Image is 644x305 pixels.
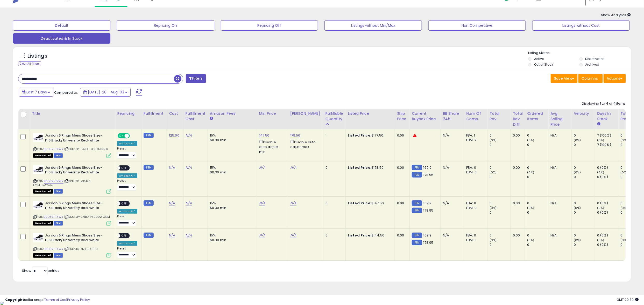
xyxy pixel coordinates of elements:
[412,172,422,178] small: FBM
[574,143,595,147] div: 0
[412,233,422,238] small: FBM
[490,165,511,170] div: 0
[578,74,603,83] button: Columns
[210,116,213,121] small: Amazon Fees.
[33,133,111,157] div: ASIN:
[597,206,604,210] small: (0%)
[120,166,128,170] span: OFF
[210,201,253,206] div: 15%
[597,210,618,215] div: 0 (0%)
[259,133,270,138] a: 147.50
[527,238,534,242] small: (0%)
[466,238,483,242] div: FBM: 1
[527,143,548,147] div: 0
[490,238,497,242] small: (0%)
[597,133,618,138] div: 7 (100%)
[324,20,422,31] button: Listings without Min/Max
[144,165,154,170] small: FBM
[527,233,548,238] div: 0
[585,62,599,67] label: Archived
[33,153,53,158] span: All listings that are unavailable for purchase on Amazon for any reason other than out-of-stock
[574,170,581,174] small: (0%)
[574,238,581,242] small: (0%)
[550,201,568,206] div: N/A
[534,57,544,61] label: Active
[527,210,548,215] div: 0
[5,297,90,302] div: seller snap | |
[490,138,497,142] small: (0%)
[44,297,66,302] a: Terms of Use
[397,133,406,138] div: 0.00
[490,175,511,179] div: 0
[144,233,154,238] small: FBM
[44,147,63,151] a: B0D87HTYWY
[348,133,371,138] b: Listed Price:
[33,133,44,142] img: 31pZDaP5lNL._SL40_.jpg
[64,147,108,151] span: | SKU: SP-P4ZOF-3F6YN1B5EB
[45,165,108,176] b: Jordan 6 Rings Mens Shoes Size-11.5 Black/University Red-white
[466,138,483,143] div: FBM: 2
[550,233,568,238] div: N/A
[466,165,483,170] div: FBA: 0
[33,165,44,174] img: 31pZDaP5lNL._SL40_.jpg
[620,238,628,242] small: (0%)
[574,175,595,179] div: 0
[169,111,181,116] div: Cost
[117,147,137,159] div: Preset:
[54,253,63,258] span: FBM
[532,20,630,31] button: Listings without Cost
[67,297,90,302] a: Privacy Policy
[620,175,641,179] div: 0
[423,201,432,206] span: 169.9
[582,76,598,81] span: Columns
[259,111,286,116] div: Min Price
[33,201,111,225] div: ASIN:
[423,208,434,213] span: 178.95
[490,143,511,147] div: 0
[259,233,265,238] a: N/A
[186,133,192,138] a: N/A
[45,133,108,144] b: Jordan 6 Rings Mens Shoes Size-11.5 Black/University Red-white
[348,133,391,138] div: $177.50
[550,133,568,138] div: N/A
[169,165,175,170] a: N/A
[574,201,595,206] div: 0
[620,165,641,170] div: 0
[144,133,154,138] small: FBM
[169,201,175,206] a: N/A
[18,61,41,66] div: Clear All Filters
[210,165,253,170] div: 15%
[290,165,296,170] a: N/A
[490,206,497,210] small: (0%)
[117,20,214,31] button: Repricing On
[574,242,595,247] div: 0
[397,201,406,206] div: 0.00
[620,143,641,147] div: 0
[210,111,255,116] div: Amazon Fees
[33,253,53,258] span: All listings that are unavailable for purchase on Amazon for any reason other than out-of-stock
[513,201,521,206] div: 0.00
[44,179,63,184] a: B0D87HTYWY
[54,189,63,194] span: FBM
[186,74,206,83] button: Filters
[19,88,53,97] button: Last 7 Days
[120,233,128,238] span: OFF
[259,201,265,206] a: N/A
[33,179,92,187] span: | SKU: SP-MPH46-FMSHBCWGAE
[617,297,639,302] span: 2025-08-11 20:39 GMT
[117,179,137,191] div: Preset:
[585,57,605,61] label: Deactivated
[54,221,63,226] span: FBM
[490,133,511,138] div: 0
[210,206,253,210] div: $0.30 min
[490,170,497,174] small: (0%)
[33,189,53,194] span: All listings that are unavailable for purchase on Amazon for any reason other than out-of-stock
[32,111,113,116] div: Title
[44,215,63,219] a: B0D87HTYWY
[527,206,534,210] small: (0%)
[117,173,137,178] div: Amazon AI *
[574,138,581,142] small: (0%)
[144,111,165,116] div: Fulfillment
[325,111,343,122] div: Fulfillable Quantity
[534,62,553,67] label: Out of Stock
